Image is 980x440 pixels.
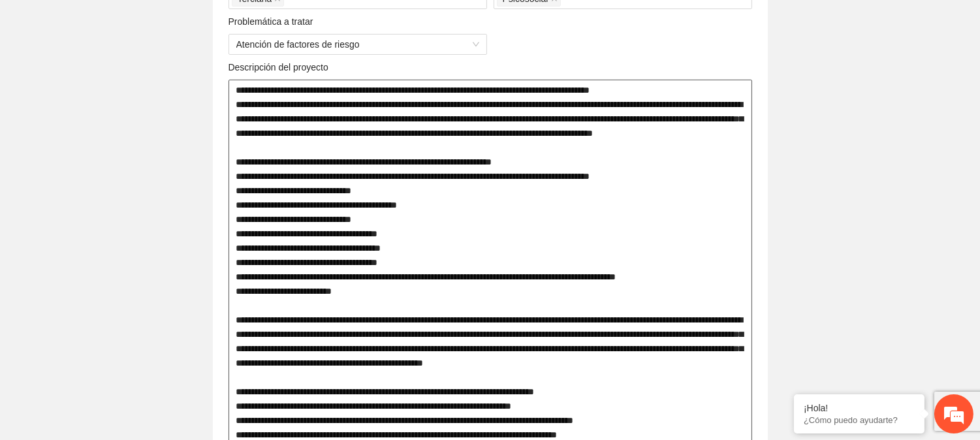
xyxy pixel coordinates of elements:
[804,403,915,413] div: ¡Hola!
[214,7,245,38] div: Minimizar ventana de chat en vivo
[236,35,479,54] span: Atención de factores de riesgo
[229,14,319,29] span: Problemática a tratar
[229,60,334,74] span: Descripción del proyecto
[68,67,219,84] div: Conversaciones
[33,164,223,296] span: No hay ninguna conversación en curso
[804,415,915,425] p: ¿Cómo puedo ayudarte?
[71,316,185,341] div: Chatear ahora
